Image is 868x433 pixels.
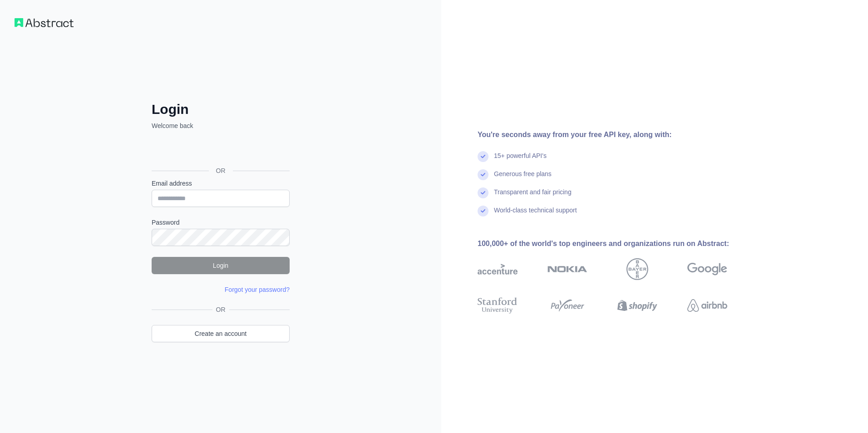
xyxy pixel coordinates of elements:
[225,286,290,293] a: Forgot your password?
[494,151,547,169] div: 15+ powerful API's
[152,179,290,188] label: Email address
[478,258,518,280] img: accenture
[152,101,290,118] h2: Login
[687,295,727,315] img: airbnb
[547,258,587,280] img: nokia
[478,151,488,162] img: check mark
[209,166,233,175] span: OR
[687,258,727,280] img: google
[152,325,290,342] a: Create an account
[478,169,488,180] img: check mark
[494,206,577,224] div: World-class technical support
[152,121,290,130] p: Welcome back
[626,258,648,280] img: bayer
[617,295,657,315] img: shopify
[212,305,229,314] span: OR
[152,257,290,274] button: Login
[478,129,756,140] div: You're seconds away from your free API key, along with:
[478,206,488,216] img: check mark
[15,18,74,27] img: Workflow
[152,218,290,227] label: Password
[547,295,587,315] img: payoneer
[478,187,488,198] img: check mark
[478,295,518,315] img: stanford university
[478,238,756,249] div: 100,000+ of the world's top engineers and organizations run on Abstract:
[494,169,552,187] div: Generous free plans
[147,140,292,160] iframe: Botão "Fazer login com o Google"
[494,187,572,206] div: Transparent and fair pricing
